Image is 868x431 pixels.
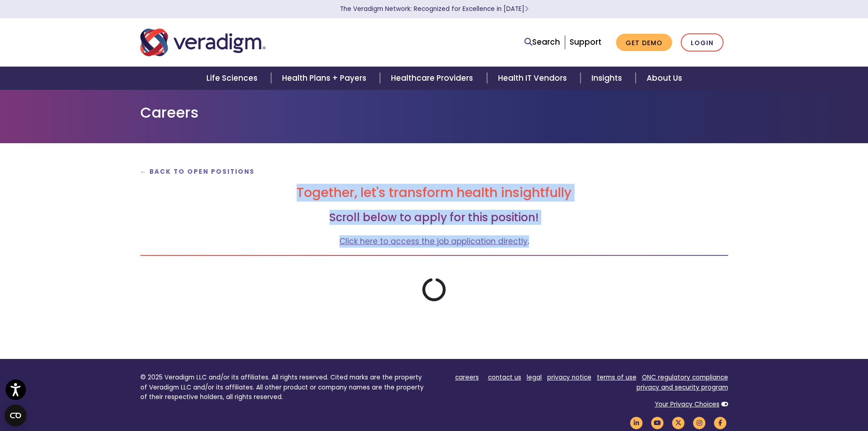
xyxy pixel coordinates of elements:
a: The Veradigm Network: Recognized for Excellence in [DATE]Learn More [340,5,529,13]
img: Veradigm logo [140,27,266,57]
h3: Scroll below to apply for this position! [140,211,728,224]
a: Veradigm Instagram Link [692,418,707,427]
a: Search [524,36,560,48]
p: © 2025 Veradigm LLC and/or its affiliates. All rights reserved. Cited marks are the property of V... [140,373,427,402]
a: Healthcare Providers [380,67,487,90]
a: contact us [488,373,521,382]
a: privacy notice [547,373,591,382]
a: Veradigm YouTube Link [650,418,665,427]
button: Open CMP widget [5,405,26,426]
a: Insights [580,67,636,90]
a: Health IT Vendors [487,67,580,90]
a: Your Privacy Choices [655,400,719,409]
a: Health Plans + Payers [271,67,380,90]
h2: Together, let's transform health insightfully [140,185,728,201]
a: Veradigm Twitter Link [671,418,686,427]
a: Support [570,36,601,47]
a: Life Sciences [195,67,271,90]
a: Veradigm LinkedIn Link [629,418,644,427]
a: ← Back to Open Positions [140,167,255,176]
a: careers [455,373,479,382]
p: . [140,235,728,248]
a: Login [681,33,724,52]
a: Veradigm Facebook Link [713,418,728,427]
a: Click here to access the job application directly [339,236,528,247]
span: Learn More [524,5,529,13]
a: About Us [636,67,693,90]
a: privacy and security program [637,383,728,392]
iframe: Drift Chat Widget [693,365,857,420]
a: legal [527,373,542,382]
a: Get Demo [616,34,672,52]
a: terms of use [597,373,637,382]
h1: Careers [140,104,728,121]
a: ONC regulatory compliance [642,373,728,382]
